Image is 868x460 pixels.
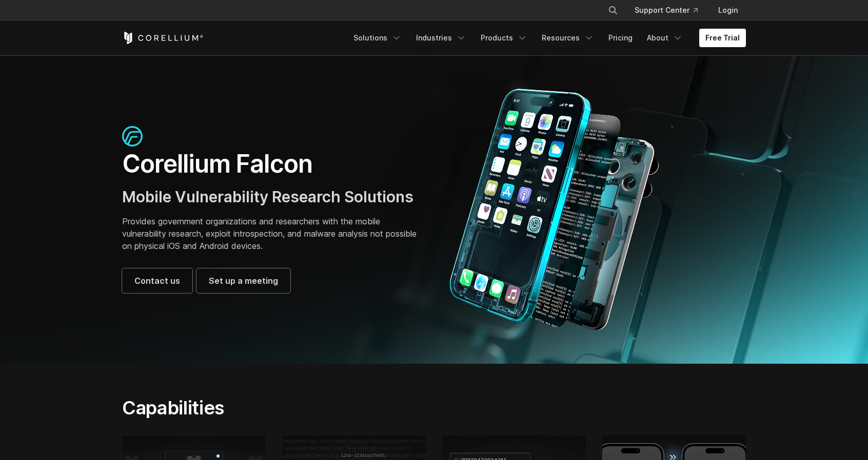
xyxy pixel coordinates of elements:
[475,29,534,47] a: Products
[122,32,204,44] a: Corellium Home
[604,1,622,19] button: Search
[602,29,639,47] a: Pricing
[122,396,531,419] h2: Capabilities
[626,1,706,19] a: Support Center
[122,268,192,293] a: Contact us
[699,29,746,47] a: Free Trial
[196,268,290,293] a: Set up a meeting
[710,1,746,19] a: Login
[134,275,180,287] span: Contact us
[209,275,278,287] span: Set up a meeting
[444,88,665,331] img: Corellium_Falcon Hero 1
[596,1,746,19] div: Navigation Menu
[122,215,424,252] p: Provides government organizations and researchers with the mobile vulnerability research, exploit...
[347,29,408,47] a: Solutions
[122,187,413,206] span: Mobile Vulnerability Research Solutions
[122,126,143,147] img: falcon-icon
[641,29,689,47] a: About
[122,149,424,179] h1: Corellium Falcon
[410,29,472,47] a: Industries
[536,29,600,47] a: Resources
[347,29,746,47] div: Navigation Menu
